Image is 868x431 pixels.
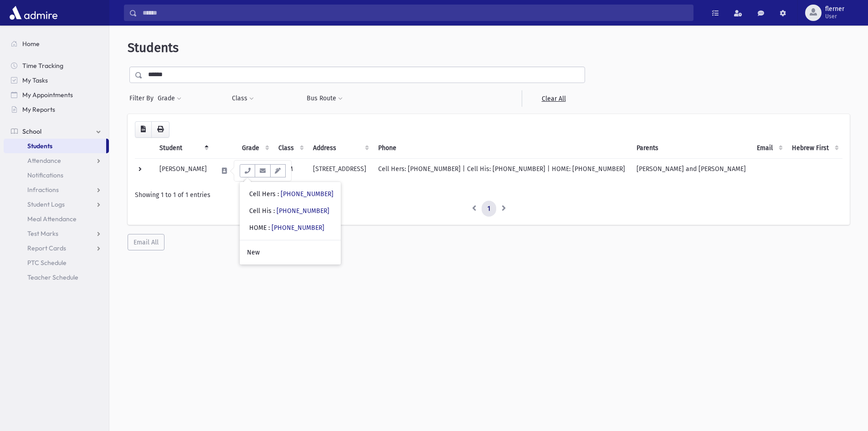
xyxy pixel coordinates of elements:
[27,273,78,281] span: Teacher Schedule
[4,124,109,139] a: School
[631,158,751,183] td: [PERSON_NAME] and [PERSON_NAME]
[4,241,109,255] a: Report Cards
[273,138,308,159] th: Class: activate to sort column ascending
[308,138,373,159] th: Address: activate to sort column ascending
[22,105,55,114] span: My Reports
[4,168,109,182] a: Notifications
[249,223,324,233] div: HOME
[22,127,41,135] span: School
[482,201,496,217] a: 1
[249,206,329,216] div: Cell His
[157,90,182,107] button: Grade
[277,207,329,215] a: [PHONE_NUMBER]
[270,164,286,177] button: Email Templates
[306,90,343,107] button: Bus Route
[4,88,109,102] a: My Appointments
[786,138,842,159] th: Hebrew First: activate to sort column ascending
[4,255,109,270] a: PTC Schedule
[277,190,279,198] span: :
[522,90,585,107] a: Clear All
[7,4,60,22] img: AdmirePro
[27,186,59,194] span: Infractions
[151,121,169,138] button: Print
[240,244,341,261] a: New
[4,153,109,168] a: Attendance
[273,158,308,183] td: 7D-M
[631,138,751,159] th: Parents
[154,138,212,159] th: Student: activate to sort column descending
[373,158,631,183] td: Cell Hers: [PHONE_NUMBER] | Cell His: [PHONE_NUMBER] | HOME: [PHONE_NUMBER]
[308,158,373,183] td: [STREET_ADDRESS]
[27,156,61,165] span: Attendance
[128,234,164,250] button: Email All
[4,58,109,73] a: Time Tracking
[236,158,273,183] td: 7
[22,40,40,48] span: Home
[825,13,844,20] span: User
[135,190,842,200] div: Showing 1 to 1 of 1 entries
[825,5,844,13] span: flerner
[27,171,63,179] span: Notifications
[154,158,212,183] td: [PERSON_NAME]
[27,229,58,238] span: Test Marks
[27,244,66,252] span: Report Cards
[129,93,157,103] span: Filter By
[4,139,106,153] a: Students
[27,200,65,208] span: Student Logs
[4,226,109,241] a: Test Marks
[272,224,324,232] a: [PHONE_NUMBER]
[268,224,270,232] span: :
[4,102,109,117] a: My Reports
[137,5,693,21] input: Search
[4,182,109,197] a: Infractions
[27,259,67,267] span: PTC Schedule
[27,142,52,150] span: Students
[4,73,109,88] a: My Tasks
[373,138,631,159] th: Phone
[751,138,786,159] th: Email: activate to sort column ascending
[4,270,109,285] a: Teacher Schedule
[22,91,73,99] span: My Appointments
[4,212,109,226] a: Meal Attendance
[4,36,109,51] a: Home
[249,189,334,199] div: Cell Hers
[273,207,275,215] span: :
[231,90,254,107] button: Class
[22,62,63,70] span: Time Tracking
[281,190,334,198] a: [PHONE_NUMBER]
[4,197,109,212] a: Student Logs
[27,215,77,223] span: Meal Attendance
[128,40,179,55] span: Students
[236,138,273,159] th: Grade: activate to sort column ascending
[135,121,152,138] button: CSV
[22,76,48,84] span: My Tasks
